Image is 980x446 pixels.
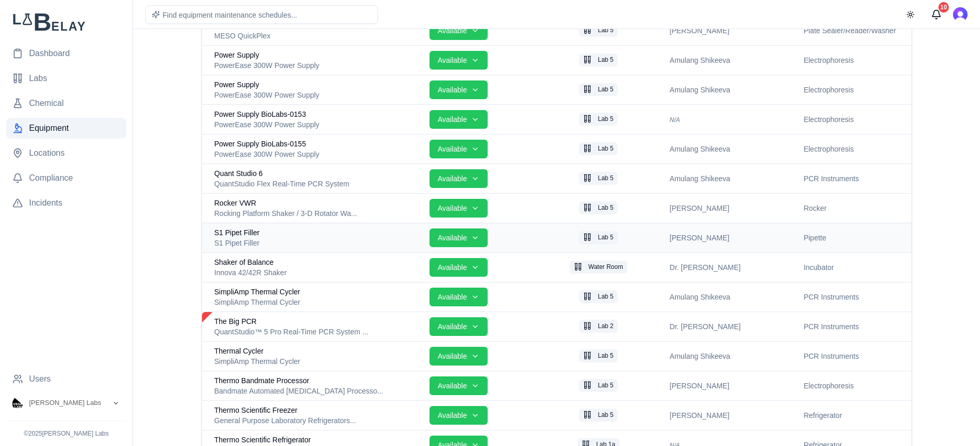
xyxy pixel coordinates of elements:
[214,356,421,367] div: SimpliAmp Thermal Cycler
[429,406,488,425] button: Available
[938,2,949,12] div: 10
[214,316,257,327] span: The Big PCR
[6,43,126,64] a: Dashboard
[214,297,421,307] div: SimpliAmp Thermal Cycler
[214,415,421,426] div: General Purpose Laboratory Refrigerators and Freezers
[570,261,627,273] button: Water Room
[6,394,126,412] button: Open organization switcher
[579,83,617,96] button: Lab 5
[214,435,311,445] span: Thermo Scientific Refrigerator
[429,21,488,40] button: Available
[579,409,617,421] button: Lab 5
[799,134,911,164] td: Electrophoresis
[665,400,799,430] td: [PERSON_NAME]
[579,24,617,36] button: Lab 5
[665,371,799,400] td: [PERSON_NAME]
[429,228,488,247] button: Available
[429,110,488,129] button: Available
[799,75,911,104] td: Electrophoresis
[6,93,126,114] a: Chemical
[429,317,488,336] button: Available
[6,68,126,89] a: Labs
[799,193,911,223] td: Rocker
[214,257,274,267] span: Shaker of Balance
[579,113,617,125] button: Lab 5
[214,79,259,90] span: Power Supply
[429,140,488,158] button: Available
[665,312,799,341] td: Dr. [PERSON_NAME]
[665,45,799,75] td: Amulang Shikeeva
[579,53,617,66] button: Lab 5
[12,398,23,408] img: Vega Labs
[6,143,126,164] a: Locations
[429,51,488,70] button: Available
[429,80,488,99] button: Available
[214,405,298,415] span: Thermo Scientific Freezer
[901,5,920,24] button: Toggle theme
[214,227,260,238] span: S1 Pipet Filler
[214,208,421,219] div: Rocking Platform Shaker / 3-D Rotator Waver
[799,312,911,341] td: PCR Instruments
[429,347,488,366] button: Available
[665,223,799,252] td: [PERSON_NAME]
[665,164,799,193] td: Amulang Shikeeva
[214,179,421,189] div: QuantStudio Flex Real-Time PCR System
[214,168,263,179] span: Quant Studio 6
[669,116,680,124] span: N/A
[214,327,421,337] div: QuantStudio™ 5 Pro Real-Time PCR System and QuantStudio™ 7 Pro Real-Time PCR System User Guide
[29,147,65,159] span: Locations
[665,193,799,223] td: [PERSON_NAME]
[214,109,306,119] span: Power Supply BioLabs-0153
[214,386,421,396] div: Bandmate Automated Western Blot Processor
[926,4,947,25] button: Messages (10 unread)
[665,341,799,371] td: Amulang Shikeeva
[799,104,911,134] td: Electrophoresis
[665,134,799,164] td: Amulang Shikeeva
[665,282,799,312] td: Amulang Shikeeva
[579,379,617,391] button: Lab 5
[6,193,126,213] a: Incidents
[429,288,488,306] button: Available
[579,320,617,332] button: Lab 2
[214,149,421,159] div: PowerEase 300W Power Supply
[799,16,911,45] td: Plate Sealer/Reader/Washer
[163,11,297,19] span: Find equipment maintenance schedules...
[665,252,799,282] td: Dr. [PERSON_NAME]
[579,231,617,244] button: Lab 5
[6,12,126,31] img: Lab Belay Logo
[579,172,617,184] button: Lab 5
[214,90,421,100] div: PowerEase 300W Power Supply
[29,122,69,134] span: Equipment
[214,50,259,60] span: Power Supply
[799,223,911,252] td: Pipette
[799,400,911,430] td: Refrigerator
[429,258,488,277] button: Available
[579,349,617,362] button: Lab 5
[29,97,64,110] span: Chemical
[953,7,968,22] button: Open user button
[29,72,47,85] span: Labs
[6,429,126,438] p: © 2025 [PERSON_NAME] Labs
[214,31,421,41] div: MESO QuickPlex
[214,238,421,248] div: S1 Pipet Filler
[799,164,911,193] td: PCR Instruments
[799,252,911,282] td: Incubator
[214,346,264,356] span: Thermal Cycler
[953,7,968,22] img: Ross Martin-Wells
[6,168,126,188] a: Compliance
[214,119,421,130] div: PowerEase 300W Power Supply
[29,398,101,408] span: Vega Labs
[214,60,421,71] div: PowerEase 300W Power Supply
[29,172,73,184] span: Compliance
[799,282,911,312] td: PCR Instruments
[429,199,488,218] button: Available
[579,290,617,303] button: Lab 5
[29,197,62,209] span: Incidents
[214,198,257,208] span: Rocker VWR
[6,369,126,389] a: Users
[29,47,70,60] span: Dashboard
[214,267,421,278] div: Innova 42/42R Shaker
[799,341,911,371] td: PCR Instruments
[6,118,126,139] a: Equipment
[29,373,51,385] span: Users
